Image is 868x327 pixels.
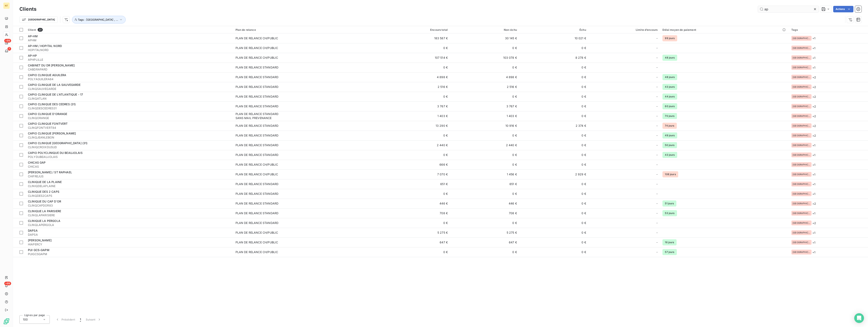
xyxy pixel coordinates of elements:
[662,239,676,245] span: 16 jours
[28,97,231,101] span: CLINQATLAN
[28,170,72,174] span: [PERSON_NAME] / ST RAPHAEL
[662,142,677,148] span: 50 jours
[793,202,810,205] span: [GEOGRAPHIC_DATA]
[519,228,589,238] td: 0 €
[662,84,677,90] span: 43 jours
[812,143,815,147] span: + 1
[381,43,450,53] td: 0 €
[19,5,36,13] h3: Clients
[381,92,450,101] td: 0 €
[450,53,519,63] td: 103 078 €
[4,282,11,285] span: +99
[812,192,815,196] span: + 1
[381,101,450,111] td: 3 767 €
[28,229,38,232] span: DAPSA
[812,153,815,157] span: + 1
[381,228,450,238] td: 5 275 €
[450,247,519,257] td: 0 €
[450,63,519,72] td: 0 €
[450,72,519,82] td: 4 898 €
[793,144,810,146] span: [GEOGRAPHIC_DATA]
[656,46,658,50] span: -
[793,173,810,176] span: [GEOGRAPHIC_DATA]
[519,218,589,228] td: 0 €
[519,53,589,63] td: 8 278 €
[28,141,88,145] span: CAPIO CLINIQUE [GEOGRAPHIC_DATA] (31)
[28,38,231,42] span: APHM
[381,63,450,72] td: 0 €
[381,238,450,247] td: 647 €
[450,82,519,92] td: 2 516 €
[812,36,815,40] span: + 1
[793,212,810,214] span: [GEOGRAPHIC_DATA]
[522,28,586,31] div: Échu
[236,250,278,254] div: PLAN DE RELANCE CH/PUBLIC
[83,315,104,324] button: Suivant
[519,208,589,218] td: 0 €
[80,317,81,322] span: 1
[519,169,589,179] td: 2 929 €
[519,189,589,199] td: 0 €
[236,46,278,50] div: PLAN DE RELANCE CH/PUBLIC
[793,163,810,166] span: [GEOGRAPHIC_DATA]
[450,150,519,160] td: 0 €
[793,183,810,185] span: [GEOGRAPHIC_DATA]
[854,313,864,323] div: Open Intercom Messenger
[381,160,450,169] td: 666 €
[236,231,278,235] div: PLAN DE RELANCE CH/PUBLIC
[812,95,816,99] span: + 2
[450,199,519,208] td: 446 €
[453,28,517,31] div: Non-échu
[28,242,231,246] span: HIAPERCY
[450,189,519,199] td: 0 €
[450,179,519,189] td: 651 €
[28,87,231,91] span: CLINQSAUVEGARDE
[656,85,658,89] span: -
[28,174,231,178] span: CHIFREJUS
[656,153,658,157] span: -
[28,219,60,223] span: CLINIQUE LA PERGOLA
[812,65,815,70] span: + 1
[656,211,658,215] span: -
[812,250,815,254] span: + 1
[3,40,10,46] a: +99
[28,184,231,188] span: CLINIQDELAPLAINE
[28,135,231,140] span: CLINQJEANLEBON
[28,209,61,213] span: CLINIQUE LA PARISIERE
[812,172,815,177] span: + 1
[28,145,231,149] span: CLINIQCROIXDUSUD
[812,75,816,79] span: + 2
[656,250,658,254] span: -
[78,18,118,21] span: Tags : [GEOGRAPHIC_DATA] , ...
[519,121,589,131] td: 2 374 €
[793,193,810,195] span: [GEOGRAPHIC_DATA]
[450,228,519,238] td: 5 275 €
[381,179,450,189] td: 651 €
[28,248,49,252] span: PUI GCS-GAPM
[28,213,231,217] span: CLINQLAPARISIERE
[28,151,83,154] span: CAPIO POLYCLINIQUE DU BEAUJOLAIS
[28,48,231,52] span: HOPITALNORD
[28,77,231,81] span: POLYAGUILERA64
[381,189,450,199] td: 0 €
[381,131,450,140] td: 0 €
[236,75,279,79] div: PLAN DE RELANCE STANDARD
[28,165,231,169] span: CHICAS
[793,76,810,78] span: [GEOGRAPHIC_DATA]
[236,153,279,157] div: PLAN DE RELANCE STANDARD
[381,169,450,179] td: 7 070 €
[793,125,810,127] span: [GEOGRAPHIC_DATA]
[662,55,677,61] span: 48 jours
[28,223,231,227] span: CLINQLAPERGOLA
[450,238,519,247] td: 647 €
[793,66,810,69] span: [GEOGRAPHIC_DATA]
[793,86,810,88] span: [GEOGRAPHIC_DATA]
[38,28,43,32] span: 23
[450,218,519,228] td: 0 €
[72,16,126,23] button: Tags : [GEOGRAPHIC_DATA] , ...
[381,199,450,208] td: 446 €
[28,122,68,125] span: CAPIO CLINIQUE FONTVERT
[3,2,10,9] div: NT
[28,203,231,208] span: CLINQCAPDOR83
[812,56,815,60] span: + 1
